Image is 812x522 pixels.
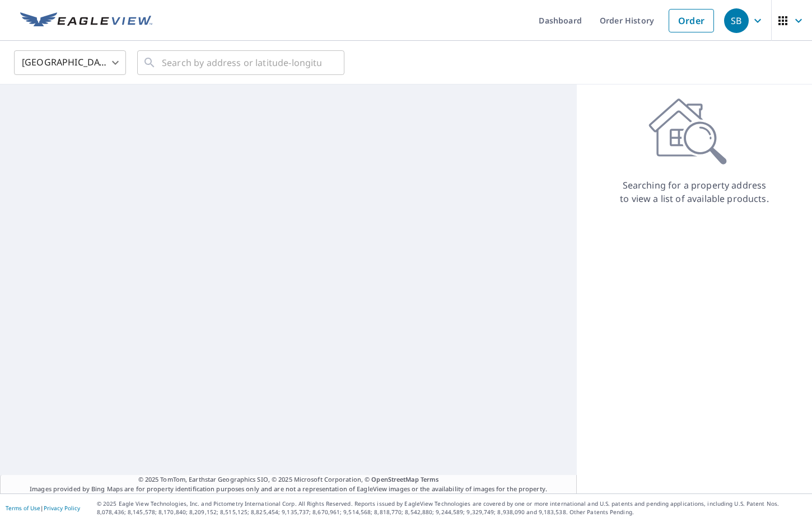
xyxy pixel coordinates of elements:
span: © 2025 TomTom, Earthstar Geographics SIO, © 2025 Microsoft Corporation, © [138,475,439,485]
p: | [6,505,80,511]
a: Terms [421,475,439,483]
p: © 2025 Eagle View Technologies, Inc. and Pictometry International Corp. All Rights Reserved. Repo... [97,500,806,516]
a: Order [669,9,714,32]
input: Search by address or latitude-longitude [162,47,321,78]
a: Terms of Use [6,504,40,512]
div: [GEOGRAPHIC_DATA] [14,47,126,78]
p: Searching for a property address to view a list of available products. [619,178,769,205]
a: OpenStreetMap [371,475,418,483]
div: SB [724,8,749,33]
img: EV Logo [20,12,152,29]
a: Privacy Policy [44,504,80,512]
